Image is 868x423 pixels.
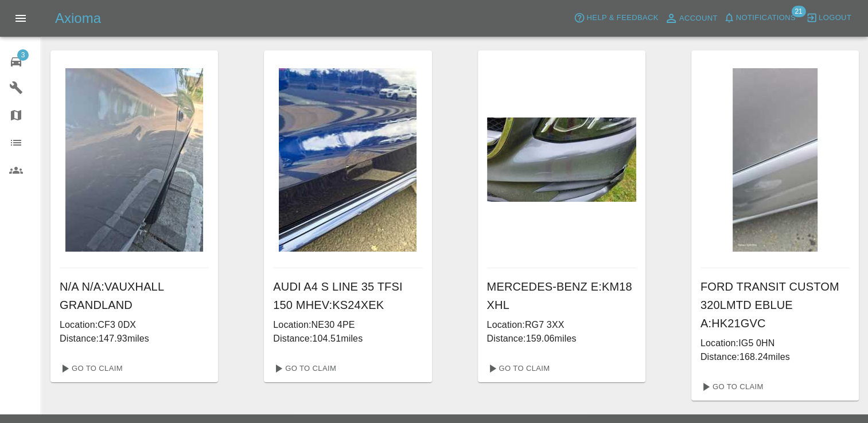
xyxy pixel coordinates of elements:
span: 21 [791,6,805,17]
a: Go To Claim [55,359,126,378]
button: Open drawer [7,5,34,32]
p: Distance: 168.24 miles [700,350,850,364]
span: Help & Feedback [586,11,658,25]
p: Location: IG5 0HN [700,336,850,350]
h6: AUDI A4 S LINE 35 TFSI 150 MHEV : KS24XEK [273,277,422,314]
p: Location: CF3 0DX [60,318,209,332]
span: 3 [17,49,29,61]
span: Logout [819,11,851,25]
span: Account [679,12,718,25]
a: Go To Claim [696,378,766,396]
button: Notifications [721,9,799,27]
p: Distance: 147.93 miles [60,332,209,346]
p: Location: NE30 4PE [273,318,422,332]
button: Help & Feedback [571,9,661,27]
h6: N/A N/A : VAUXHALL GRANDLAND [60,277,209,314]
span: Notifications [736,11,796,25]
button: Logout [803,9,854,27]
p: Location: RG7 3XX [487,318,636,332]
p: Distance: 159.06 miles [487,332,636,346]
a: Go To Claim [268,359,339,378]
a: Go To Claim [482,359,553,378]
h6: FORD TRANSIT CUSTOM 320LMTD EBLUE A : HK21GVC [700,277,850,332]
h5: Axioma [55,9,101,28]
p: Distance: 104.51 miles [273,332,422,346]
h6: MERCEDES-BENZ E : KM18 XHL [487,277,636,314]
a: Account [661,9,721,28]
